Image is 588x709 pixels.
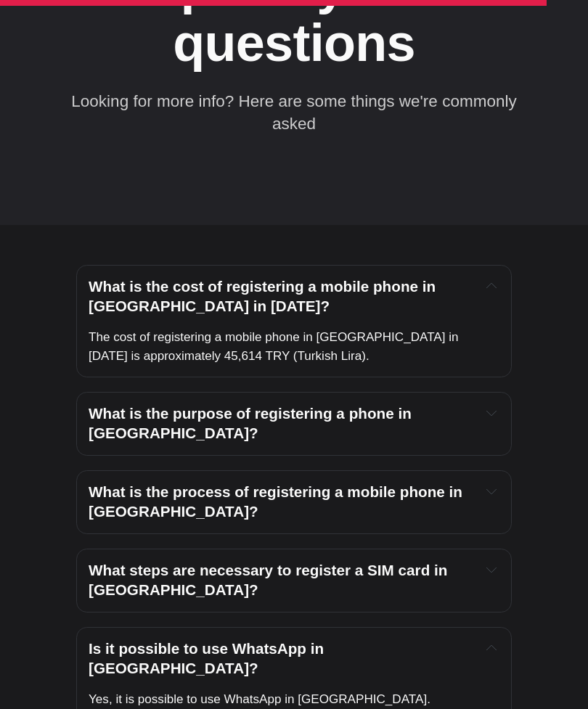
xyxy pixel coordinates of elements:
span: The cost of registering a mobile phone in [GEOGRAPHIC_DATA] in [DATE] is approximately 45,614 TRY... [89,330,462,363]
button: Expand toggle to read content [483,639,499,657]
span: What is the cost of registering a mobile phone in [GEOGRAPHIC_DATA] in [DATE]? [89,278,440,314]
span: Is it possible to use WhatsApp in [GEOGRAPHIC_DATA]? [89,640,328,676]
span: Looking for more info? Here are some things we're commonly asked [71,92,521,134]
button: Expand toggle to read content [483,277,499,295]
button: Expand toggle to read content [483,561,499,578]
span: What is the process of registering a mobile phone in [GEOGRAPHIC_DATA]? [89,483,467,520]
span: Yes, it is possible to use WhatsApp in [GEOGRAPHIC_DATA]. [89,692,430,706]
span: What steps are necessary to register a SIM card in [GEOGRAPHIC_DATA]? [89,562,452,598]
span: What is the purpose of registering a phone in [GEOGRAPHIC_DATA]? [89,405,416,441]
button: Expand toggle to read content [483,404,499,422]
button: Expand toggle to read content [483,483,499,500]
